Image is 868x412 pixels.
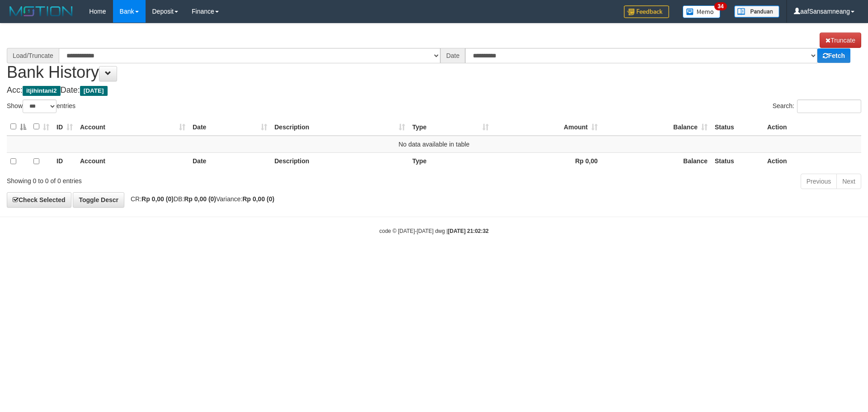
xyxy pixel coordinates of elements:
[271,118,409,136] th: Description: activate to sort column ascending
[7,192,71,208] a: Check Selected
[189,118,271,136] th: Date: activate to sort column ascending
[271,152,409,170] th: Description
[53,118,76,136] th: ID: activate to sort column ascending
[53,152,76,170] th: ID
[734,5,779,18] img: panduan.png
[80,86,108,96] span: [DATE]
[448,228,489,234] strong: [DATE] 21:02:32
[142,195,174,203] strong: Rp 0,00 (0)
[379,228,489,234] small: code © [DATE]-[DATE] dwg |
[23,86,61,96] span: itjihintani2
[189,152,271,170] th: Date
[764,152,861,170] th: Action
[801,174,837,189] a: Previous
[76,118,189,136] th: Account: activate to sort column ascending
[683,5,721,18] img: Button%20Memo.svg
[76,152,189,170] th: Account
[711,118,764,136] th: Status
[764,118,861,136] th: Action
[836,174,861,189] a: Next
[23,99,57,113] select: Showentries
[714,2,726,10] span: 34
[773,99,861,113] label: Search:
[7,118,30,136] th: : activate to sort column descending
[601,152,711,170] th: Balance
[440,48,466,63] div: Date
[7,99,75,113] label: Show entries
[711,152,764,170] th: Status
[7,33,861,81] h1: Bank History
[7,48,59,63] div: Load/Truncate
[820,33,861,48] a: Truncate
[492,118,601,136] th: Amount: activate to sort column ascending
[7,5,75,18] img: MOTION_logo.png
[7,173,355,185] div: Showing 0 to 0 of 0 entries
[7,86,861,95] h4: Acc: Date:
[126,195,274,203] span: CR: DB: Variance:
[242,195,274,203] strong: Rp 0,00 (0)
[817,48,850,63] a: Fetch
[601,118,711,136] th: Balance: activate to sort column ascending
[73,192,124,208] a: Toggle Descr
[184,195,216,203] strong: Rp 0,00 (0)
[409,118,492,136] th: Type: activate to sort column ascending
[409,152,492,170] th: Type
[797,99,861,113] input: Search:
[7,136,861,153] td: No data available in table
[30,118,53,136] th: : activate to sort column ascending
[492,152,601,170] th: Rp 0,00
[624,5,669,18] img: Feedback.jpg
